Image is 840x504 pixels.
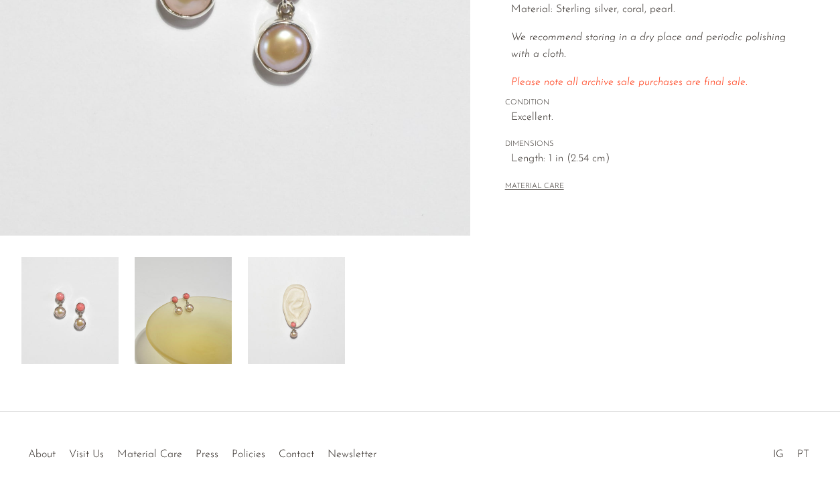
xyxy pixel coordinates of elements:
ul: Quick links [21,438,383,464]
a: IG [773,449,784,460]
a: Material Care [117,449,182,460]
a: About [28,449,56,460]
span: Length: 1 in (2.54 cm) [511,151,807,168]
p: Material: Sterling silver, coral, pearl. [511,1,807,19]
a: PT [797,449,809,460]
button: MATERIAL CARE [505,182,564,192]
a: Contact [279,449,314,460]
span: CONDITION [505,97,807,109]
a: Policies [232,449,265,460]
i: We recommend storing in a dry place and periodic polishing with a cloth. [511,32,786,60]
ul: Social Medias [766,438,816,464]
span: Excellent. [511,109,807,127]
span: Please note all archive sale purchases are final sale. [511,77,748,88]
img: Coral Pearl Earrings [248,257,345,364]
a: Press [196,449,218,460]
img: Coral Pearl Earrings [135,257,232,364]
a: Visit Us [69,449,104,460]
img: Coral Pearl Earrings [21,257,119,364]
span: DIMENSIONS [505,139,807,151]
